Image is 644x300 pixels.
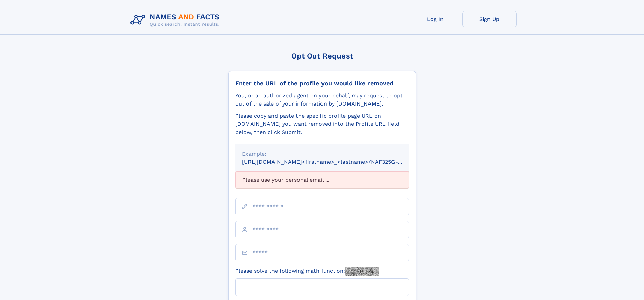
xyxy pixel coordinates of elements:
div: Please use your personal email ... [235,171,409,188]
div: You, or an authorized agent on your behalf, may request to opt-out of the sale of your informatio... [235,92,409,108]
a: Log In [408,11,462,27]
a: Sign Up [462,11,517,27]
div: Enter the URL of the profile you would like removed [235,79,409,87]
img: Logo Names and Facts [128,11,225,29]
div: Please copy and paste the specific profile page URL on [DOMAIN_NAME] you want removed into the Pr... [235,112,409,136]
label: Please solve the following math function: [235,267,379,276]
small: [URL][DOMAIN_NAME]<firstname>_<lastname>/NAF325G-xxxxxxxx [242,159,422,165]
div: Opt Out Request [228,52,416,60]
div: Example: [242,150,402,158]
